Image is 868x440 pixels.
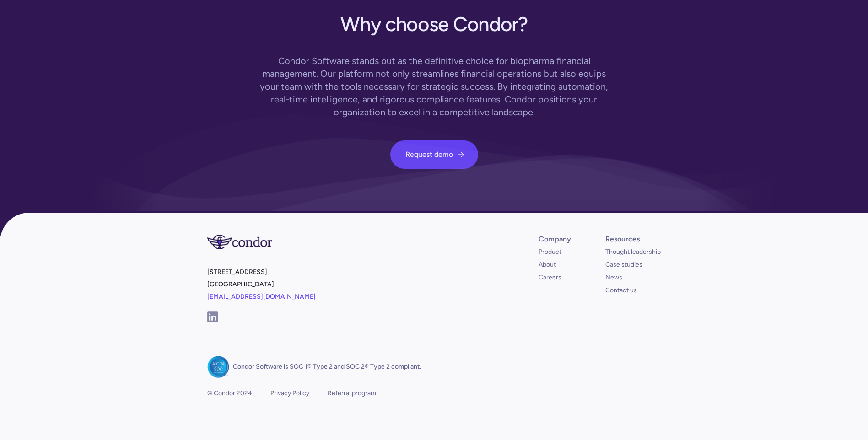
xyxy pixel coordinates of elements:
a: About [539,260,556,269]
div: © Condor 2024 [207,389,252,398]
a: Referral program [328,389,376,398]
a: Case studies [605,260,642,269]
span:  [457,151,464,159]
a: Request demo [390,140,478,169]
a: [EMAIL_ADDRESS][DOMAIN_NAME] [207,293,316,300]
div: Company [539,235,571,244]
div: Condor Software stands out as the definitive choice for biopharma financial management. Our platf... [259,54,610,118]
a: Privacy Policy [270,389,309,398]
a: Careers [539,273,561,282]
h2: Why choose Condor? [340,8,527,37]
p: [STREET_ADDRESS] [GEOGRAPHIC_DATA] [207,266,431,310]
a: Thought leadership [605,247,661,257]
a: Product [539,247,561,257]
a: News [605,273,622,282]
a: Contact us [605,286,637,295]
p: Condor Software is SOC 1® Type 2 and SOC 2® Type 2 compliant. [233,362,421,371]
div: Resources [605,235,640,244]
